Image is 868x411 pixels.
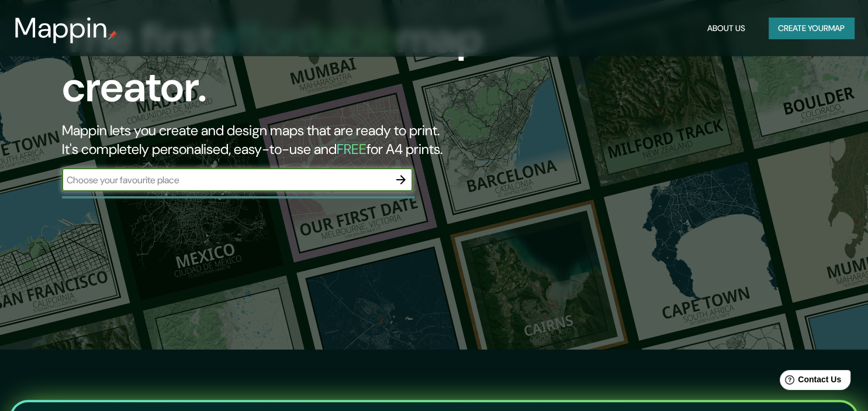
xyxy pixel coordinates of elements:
[62,173,389,187] input: Choose your favourite place
[703,18,750,39] button: About Us
[764,365,855,398] iframe: Help widget launcher
[14,12,108,44] h3: Mappin
[62,13,496,121] h1: The first map creator.
[62,121,496,159] h2: Mappin lets you create and design maps that are ready to print. It's completely personalised, eas...
[108,30,117,40] img: mappin-pin
[337,140,366,158] h5: FREE
[769,18,854,39] button: Create yourmap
